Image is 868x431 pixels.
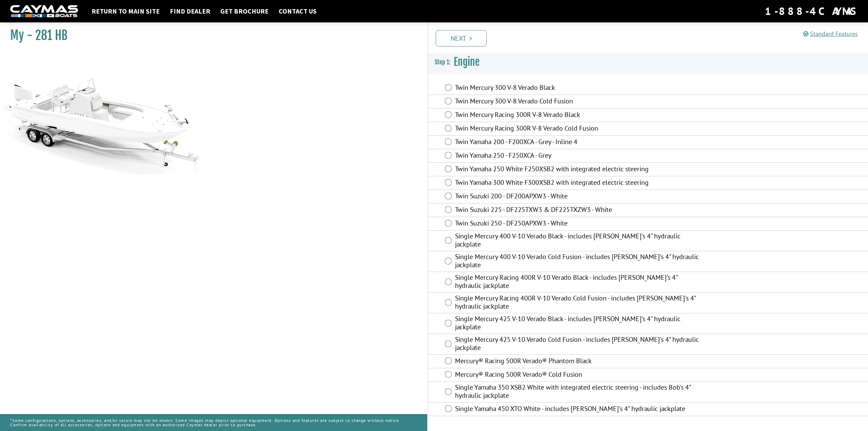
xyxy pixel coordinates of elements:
label: Twin Yamaha 200 - F200XCA - Grey - Inline 4 [455,138,703,148]
label: Twin Mercury 300 V-8 Verado Black [455,83,703,93]
a: Standard Features [803,30,858,38]
label: Single Yamaha 450 XTO White - includes [PERSON_NAME]'s 4" hydraulic jackplate [455,405,703,414]
label: Twin Mercury Racing 300R V-8 Verado Black [455,111,703,120]
p: *Some configurations, options, accessories, and/or colors may not be shown. Some images may depic... [10,415,417,430]
label: Twin Mercury 300 V-8 Verado Cold Fusion [455,97,703,107]
label: Twin Yamaha 300 White F300XSB2 with integrated electric steering [455,178,703,188]
label: Mercury® Racing 500R Verado® Phantom Black [455,357,703,367]
label: Twin Suzuki 200 - DF200APXW3 - White [455,192,703,202]
a: Find Dealer [166,7,214,16]
ul: Pagination [434,29,868,46]
label: Single Mercury 400 V-10 Verado Black - includes [PERSON_NAME]'s 4" hydraulic jackplate [455,232,703,250]
label: Twin Mercury Racing 300R V-8 Verado Cold Fusion [455,124,703,134]
label: Single Mercury Racing 400R V-10 Verado Black - includes [PERSON_NAME]'s 4" hydraulic jackplate [455,273,703,291]
label: Twin Yamaha 250 White F250XSB2 with integrated electric steering [455,165,703,175]
a: Contact Us [275,7,320,16]
label: Single Yamaha 350 XSB2 White with integrated electric steering - includes Bob's 4" hydraulic jack... [455,383,703,401]
img: white-logo-c9c8dbefe5ff5ceceb0f0178aa75bf4bb51f6bca0971e226c86eb53dfe498488.png [10,5,78,18]
label: Twin Suzuki 225 - DF225TXW3 & DF225TXZW3 - White [455,205,703,215]
label: Mercury® Racing 500R Verado® Cold Fusion [455,370,703,380]
a: Get Brochure [217,7,272,16]
div: 1-888-4CAYMAS [765,4,858,19]
h3: Engine [428,50,868,75]
a: Next [436,30,487,46]
label: Twin Yamaha 250 - F250XCA - Grey [455,151,703,161]
a: Return to main site [88,7,163,16]
label: Twin Suzuki 250 - DF250APXW3 - White [455,219,703,229]
h1: My - 281 HB [10,28,410,43]
label: Single Mercury Racing 400R V-10 Verado Cold Fusion - includes [PERSON_NAME]'s 4" hydraulic jackplate [455,294,703,312]
label: Single Mercury 400 V-10 Verado Cold Fusion - includes [PERSON_NAME]'s 4" hydraulic jackplate [455,253,703,271]
label: Single Mercury 425 V-10 Verado Black - includes [PERSON_NAME]'s 4" hydraulic jackplate [455,315,703,333]
label: Single Mercury 425 V-10 Verado Cold Fusion - includes [PERSON_NAME]'s 4" hydraulic jackplate [455,335,703,353]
